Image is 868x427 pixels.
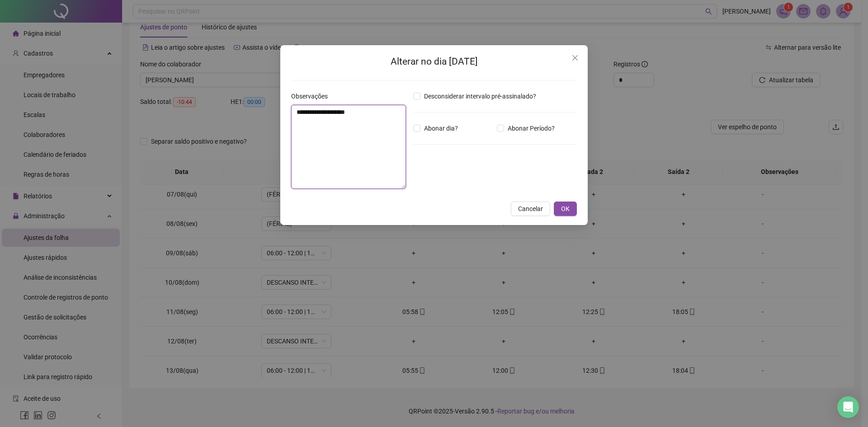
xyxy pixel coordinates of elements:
span: OK [561,204,570,214]
span: Abonar Período? [504,123,558,133]
div: Open Intercom Messenger [837,396,859,418]
label: Observações [291,91,334,101]
span: Cancelar [518,204,543,214]
button: OK [554,202,577,216]
h2: Alterar no dia [DATE] [291,54,577,69]
span: close [571,54,579,61]
button: Close [568,51,582,65]
span: Desconsiderar intervalo pré-assinalado? [420,91,540,101]
button: Cancelar [511,202,550,216]
span: Abonar dia? [420,123,462,133]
